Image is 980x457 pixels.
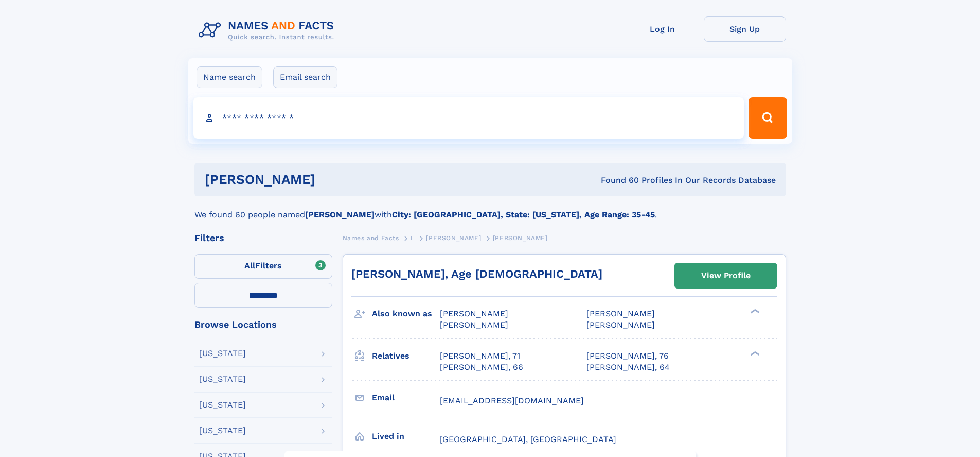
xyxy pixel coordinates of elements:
[749,97,787,139] button: Search Button
[372,428,440,445] h3: Lived in
[351,267,602,280] a: [PERSON_NAME], Age [DEMOGRAPHIC_DATA]
[193,97,744,139] input: search input
[392,210,655,219] b: City: [GEOGRAPHIC_DATA], State: [US_STATE], Age Range: 35-45
[199,375,246,383] div: [US_STATE]
[621,16,704,42] a: Log In
[411,231,415,244] a: L
[372,305,440,323] h3: Also known as
[440,362,523,373] a: [PERSON_NAME], 66
[194,196,786,221] div: We found 60 people named with .
[343,231,399,244] a: Names and Facts
[305,210,375,219] b: [PERSON_NAME]
[205,173,458,186] h1: [PERSON_NAME]
[199,401,246,409] div: [US_STATE]
[701,264,751,287] div: View Profile
[411,234,415,242] span: L
[372,347,440,365] h3: Relatives
[586,350,669,362] a: [PERSON_NAME], 76
[194,16,343,44] img: Logo Names and Facts
[440,350,520,362] a: [PERSON_NAME], 71
[194,254,332,279] label: Filters
[704,16,786,42] a: Sign Up
[440,434,616,444] span: [GEOGRAPHIC_DATA], [GEOGRAPHIC_DATA]
[199,427,246,435] div: [US_STATE]
[197,66,262,88] label: Name search
[440,320,508,330] span: [PERSON_NAME]
[748,350,760,357] div: ❯
[675,263,777,288] a: View Profile
[426,231,481,244] a: [PERSON_NAME]
[586,320,655,330] span: [PERSON_NAME]
[194,233,332,243] div: Filters
[194,320,332,329] div: Browse Locations
[440,396,584,405] span: [EMAIL_ADDRESS][DOMAIN_NAME]
[372,389,440,407] h3: Email
[586,309,655,318] span: [PERSON_NAME]
[458,175,776,186] div: Found 60 Profiles In Our Records Database
[199,349,246,358] div: [US_STATE]
[493,234,548,242] span: [PERSON_NAME]
[273,66,337,88] label: Email search
[748,308,760,315] div: ❯
[440,309,508,318] span: [PERSON_NAME]
[244,261,255,270] span: All
[426,234,481,242] span: [PERSON_NAME]
[586,362,670,373] a: [PERSON_NAME], 64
